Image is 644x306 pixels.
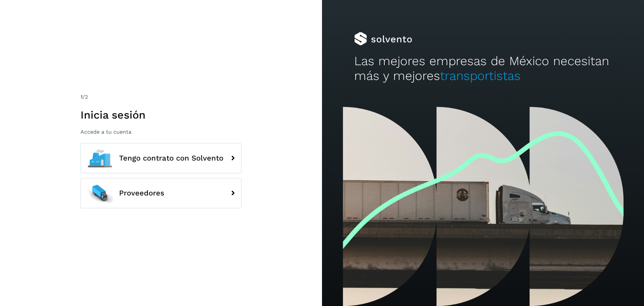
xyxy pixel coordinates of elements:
button: Tengo contrato con Solvento [80,143,241,173]
span: Tengo contrato con Solvento [119,154,223,162]
div: /2 [80,93,241,101]
p: Accede a tu cuenta [80,129,241,135]
h1: Inicia sesión [80,108,241,121]
span: transportistas [440,69,521,83]
h2: Las mejores empresas de México necesitan más y mejores [354,54,612,84]
span: 1 [80,94,83,100]
button: Proveedores [80,178,241,208]
span: Proveedores [119,189,164,197]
